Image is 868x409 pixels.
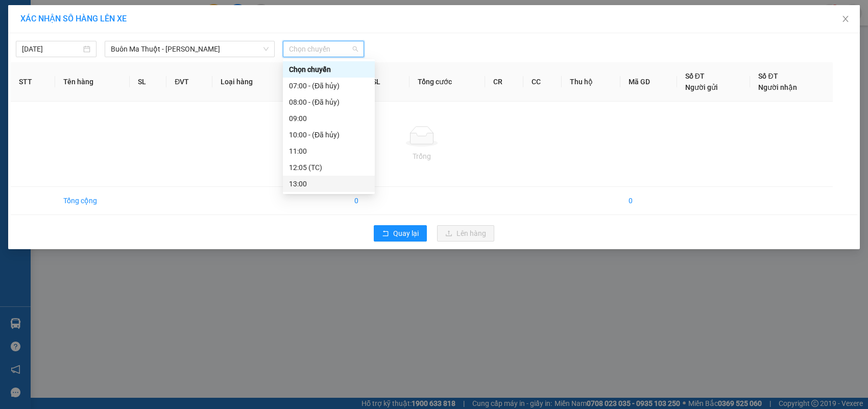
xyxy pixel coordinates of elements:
[166,62,212,102] th: ĐVT
[620,62,677,102] th: Mã GD
[283,61,375,78] div: Chọn chuyến
[374,225,427,242] button: rollbackQuay lại
[289,80,369,91] div: 07:00 - (Đã hủy)
[212,62,285,102] th: Loại hàng
[685,72,705,80] span: Số ĐT
[562,62,620,102] th: Thu hộ
[289,178,369,189] div: 13:00
[685,83,718,91] span: Người gửi
[382,230,389,238] span: rollback
[289,162,369,173] div: 12:05 (TC)
[831,5,860,34] button: Close
[111,41,269,57] span: Buôn Ma Thuột - Đak Mil
[437,225,494,242] button: uploadLên hàng
[289,97,369,108] div: 08:00 - (Đã hủy)
[19,151,825,162] div: Trống
[289,113,369,124] div: 09:00
[11,62,55,102] th: STT
[409,62,485,102] th: Tổng cước
[22,43,81,55] input: 12/10/2025
[841,15,850,23] span: close
[485,62,523,102] th: CR
[758,83,797,91] span: Người nhận
[523,62,562,102] th: CC
[346,62,409,102] th: Tổng SL
[263,46,269,52] span: down
[346,187,409,215] td: 0
[393,228,419,239] span: Quay lại
[620,187,677,215] td: 0
[20,14,127,23] span: XÁC NHẬN SỐ HÀNG LÊN XE
[289,64,369,75] div: Chọn chuyến
[55,62,130,102] th: Tên hàng
[130,62,166,102] th: SL
[289,129,369,140] div: 10:00 - (Đã hủy)
[758,72,778,80] span: Số ĐT
[289,146,369,157] div: 11:00
[55,187,130,215] td: Tổng cộng
[289,41,357,57] span: Chọn chuyến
